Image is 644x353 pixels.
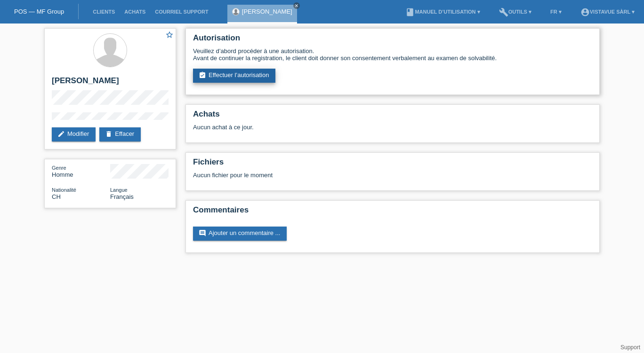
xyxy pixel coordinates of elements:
i: build [499,8,508,17]
a: FR ▾ [546,9,566,15]
h2: Fichiers [193,157,592,172]
i: edit [57,130,65,138]
a: [PERSON_NAME] [242,8,292,15]
div: Aucun fichier pour le moment [193,172,481,179]
i: book [405,8,415,17]
a: deleteEffacer [99,127,141,141]
a: buildOutils ▾ [494,9,536,15]
h2: Autorisation [193,33,592,47]
a: star_border [165,31,174,40]
h2: Commentaires [193,205,592,220]
a: commentAjouter un commentaire ... [193,227,287,241]
span: Genre [52,165,66,171]
a: Clients [88,9,120,15]
a: account_circleVistavue Sàrl ▾ [576,9,639,15]
a: POS — MF Group [14,8,64,15]
a: close [293,2,300,9]
i: star_border [165,31,174,39]
div: Homme [52,164,110,178]
div: Aucun achat à ce jour. [193,124,592,138]
a: editModifier [52,127,96,141]
span: Français [110,193,134,200]
a: Support [620,344,640,351]
i: delete [105,130,113,138]
div: Veuillez d’abord procéder à une autorisation. Avant de continuer la registration, le client doit ... [193,47,592,62]
a: Achats [120,9,150,15]
i: assignment_turned_in [199,71,206,79]
a: Courriel Support [150,9,213,15]
span: Langue [110,187,128,193]
a: bookManuel d’utilisation ▾ [401,9,484,15]
a: assignment_turned_inEffectuer l’autorisation [193,69,275,83]
i: account_circle [580,8,590,17]
i: comment [199,229,206,237]
h2: Achats [193,110,592,124]
span: Nationalité [52,187,76,193]
i: close [294,3,299,8]
h2: [PERSON_NAME] [52,76,169,90]
span: Suisse [52,193,61,200]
